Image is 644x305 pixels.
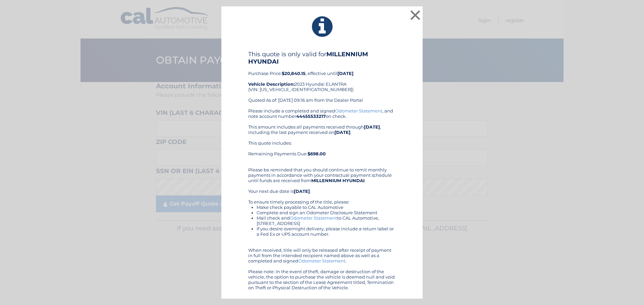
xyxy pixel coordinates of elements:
[282,71,306,76] b: $20,840.15
[257,205,396,210] li: Make check payable to CAL Automotive
[248,108,396,290] div: Please include a completed and signed , and note account number on check. This amount includes al...
[290,215,337,221] a: Odometer Statement
[257,226,396,237] li: If you desire overnight delivery, please include a return label or a Fed Ex or UPS account number.
[337,71,354,76] b: [DATE]
[294,188,310,194] b: [DATE]
[248,51,368,65] b: MILLENNIUM HYUNDAI
[248,81,294,87] strong: Vehicle Description:
[257,215,396,226] li: Mail check and to CAL Automotive, [STREET_ADDRESS]
[335,108,382,113] a: Odometer Statement
[248,140,396,162] div: This quote includes: Remaining Payments Due:
[308,151,326,156] b: $698.00
[311,178,365,183] b: MILLENNIUM HYUNDAI
[409,8,422,22] button: ×
[248,51,396,65] h4: This quote is only valid for
[296,113,326,119] b: 44455533217
[248,51,396,108] div: Purchase Price: , effective until 2023 Hyundai ELANTRA (VIN: [US_VEHICLE_IDENTIFICATION_NUMBER]) ...
[298,258,345,263] a: Odometer Statement
[257,210,396,215] li: Complete and sign an Odometer Disclosure Statement
[364,124,380,130] b: [DATE]
[334,130,351,135] b: [DATE]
